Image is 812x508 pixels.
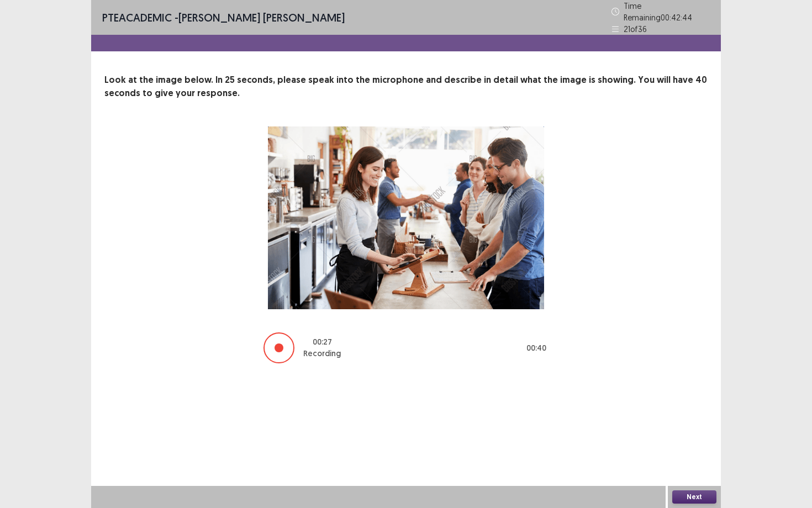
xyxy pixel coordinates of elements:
[104,73,708,100] p: Look at the image below. In 25 seconds, please speak into the microphone and describe in detail w...
[624,23,647,35] p: 21 of 36
[672,490,716,504] button: Next
[303,348,341,359] p: Recording
[313,336,332,348] p: 00 : 27
[526,342,546,354] p: 00 : 40
[102,10,172,24] span: PTE academic
[102,9,345,26] p: - [PERSON_NAME] [PERSON_NAME]
[268,126,544,309] img: image-description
